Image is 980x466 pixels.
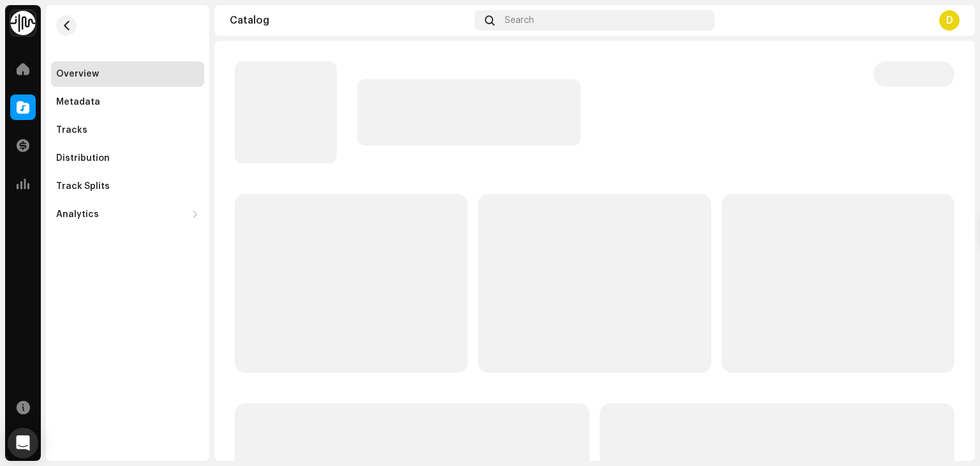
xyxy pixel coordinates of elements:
[939,10,960,31] div: D
[10,10,36,36] img: 0f74c21f-6d1c-4dbc-9196-dbddad53419e
[51,202,204,227] re-m-nav-dropdown: Analytics
[51,89,204,115] re-m-nav-item: Metadata
[8,428,38,458] div: Open Intercom Messenger
[51,146,204,171] re-m-nav-item: Distribution
[51,61,204,87] re-m-nav-item: Overview
[56,69,99,79] div: Overview
[505,15,534,26] span: Search
[230,15,470,26] div: Catalog
[51,117,204,143] re-m-nav-item: Tracks
[56,153,110,163] div: Distribution
[51,174,204,199] re-m-nav-item: Track Splits
[56,97,100,107] div: Metadata
[56,209,99,220] div: Analytics
[56,181,110,192] div: Track Splits
[56,125,87,135] div: Tracks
